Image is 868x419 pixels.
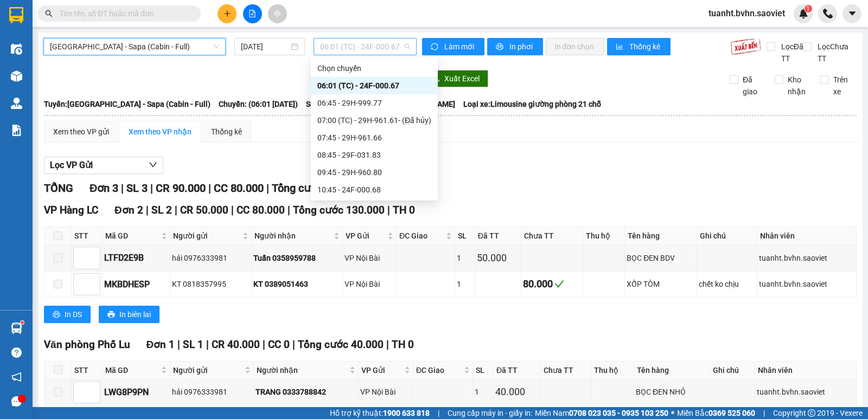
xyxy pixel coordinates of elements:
[268,338,290,351] span: CC 0
[11,323,22,334] img: warehouse-icon
[387,204,390,216] span: |
[231,204,234,216] span: |
[268,4,287,23] button: aim
[805,5,812,12] sup: 1
[521,227,583,245] th: Chưa TT
[149,160,157,169] span: down
[107,311,115,319] span: printer
[317,132,431,144] div: 07:45 - 29H-961.66
[172,278,250,290] div: KT 0818357995
[383,409,430,417] strong: 1900 633 818
[99,306,159,323] button: printerIn biên lai
[105,364,159,376] span: Mã GD
[90,182,118,195] span: Đơn 3
[180,204,228,216] span: CR 50.000
[256,386,356,398] div: TRANG 0333788842
[65,308,82,320] span: In DS
[393,204,415,216] span: TH 0
[361,364,402,376] span: VP Gửi
[214,182,264,195] span: CC 80.000
[422,38,484,55] button: syncLàm mới
[263,338,265,351] span: |
[306,98,366,110] span: Số xe: 24F-000.67
[477,250,519,266] div: 50.000
[473,362,494,379] th: SL
[494,362,541,379] th: Đã TT
[11,43,22,55] img: warehouse-icon
[44,204,98,216] span: VP Hàng LC
[697,227,757,245] th: Ghi chú
[44,338,130,351] span: Văn phòng Phố Lu
[808,409,815,417] span: copyright
[292,338,295,351] span: |
[444,73,480,85] span: Xuất Excel
[11,98,22,109] img: warehouse-icon
[546,38,605,55] button: In đơn chọn
[208,182,211,195] span: |
[591,362,634,379] th: Thu hộ
[11,70,22,82] img: warehouse-icon
[45,10,53,17] span: search
[317,166,431,178] div: 09:45 - 29H-960.80
[634,362,710,379] th: Tên hàng
[569,409,668,417] strong: 0708 023 035 - 0935 103 250
[11,125,22,136] img: solution-icon
[813,41,857,65] span: Lọc Chưa TT
[783,74,812,98] span: Kho nhận
[317,62,431,74] div: Chọn chuyến
[121,182,124,195] span: |
[172,386,251,398] div: hải 0976333981
[44,182,73,195] span: TỔNG
[129,126,192,138] div: Xem theo VP nhận
[463,98,601,110] span: Loại xe: Limousine giường phòng 21 chỗ
[156,182,206,195] span: CR 90.000
[343,245,397,271] td: VP Nội Bài
[625,227,697,245] th: Tên hàng
[535,407,668,419] span: Miền Nam
[53,311,60,319] span: printer
[150,182,153,195] span: |
[173,230,240,242] span: Người gửi
[495,384,539,399] div: 40.000
[272,182,365,195] span: Tổng cước 170.000
[399,230,443,242] span: ĐC Giao
[457,278,473,290] div: 1
[806,5,810,12] span: 1
[105,230,159,242] span: Mã GD
[457,252,473,264] div: 1
[219,98,298,110] span: Chuyến: (06:01 [DATE])
[60,8,188,20] input: Tìm tên, số ĐT hoặc mã đơn
[317,80,431,92] div: 06:01 (TC) - 24F-000.67
[320,38,410,55] span: 06:01 (TC) - 24F-000.67
[103,379,170,405] td: LWG8P9PN
[317,184,431,196] div: 10:45 - 24F-000.68
[317,97,431,109] div: 06:45 - 29H-999.77
[847,9,857,18] span: caret-down
[763,407,765,419] span: |
[346,230,385,242] span: VP Gửi
[11,372,22,382] span: notification
[50,158,93,172] span: Lọc VP Gửi
[253,278,341,290] div: KT 0389051463
[424,70,488,87] button: downloadXuất Excel
[709,409,755,417] strong: 0369 525 060
[151,204,172,216] span: SL 2
[224,10,231,17] span: plus
[126,182,148,195] span: SL 3
[496,43,505,51] span: printer
[72,227,103,245] th: STT
[438,407,439,419] span: |
[759,252,854,264] div: tuanht.bvhn.saoviet
[9,7,23,23] img: logo-vxr
[173,364,242,376] span: Người gửi
[671,411,674,415] span: ⚪️
[72,362,103,379] th: STT
[119,308,151,320] span: In biên lai
[212,338,260,351] span: CR 40.000
[257,364,347,376] span: Người nhận
[487,38,543,55] button: printerIn phơi
[700,7,794,20] span: tuanht.bvhn.saoviet
[616,43,625,51] span: bar-chart
[627,252,694,264] div: BỌC ĐEN BDV
[273,10,281,17] span: aim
